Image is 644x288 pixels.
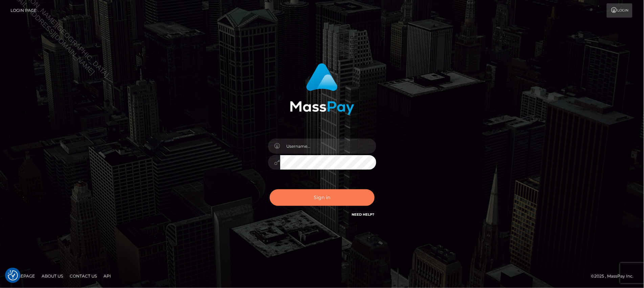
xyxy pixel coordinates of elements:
[8,270,18,281] button: Consent Preferences
[10,3,37,18] a: Login Page
[7,271,38,281] a: Homepage
[290,63,354,115] img: MassPay Login
[280,139,376,154] input: Username...
[352,212,375,217] a: Need Help?
[270,189,375,206] button: Sign in
[39,271,66,281] a: About Us
[8,270,18,281] img: Revisit consent button
[67,271,99,281] a: Contact Us
[607,3,632,18] a: Login
[101,271,114,281] a: API
[591,272,639,280] div: © 2025 , MassPay Inc.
